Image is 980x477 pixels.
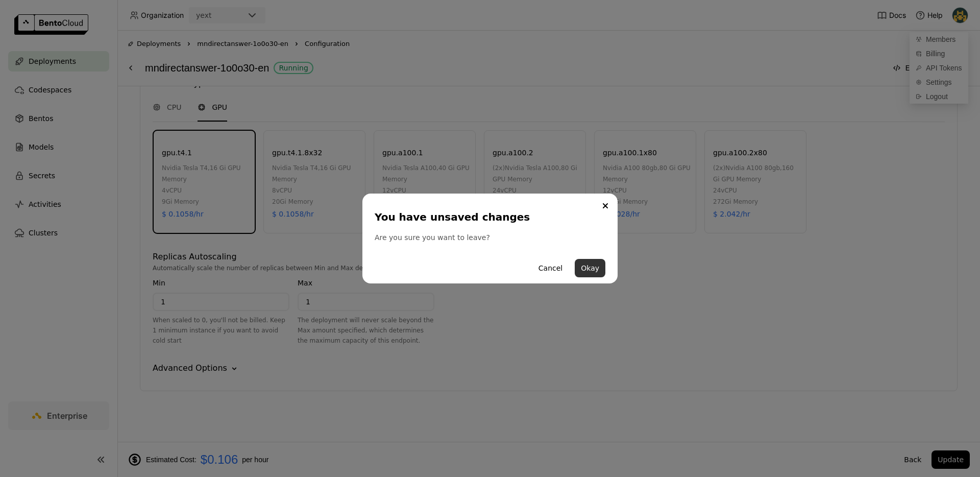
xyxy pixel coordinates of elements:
div: dialog [362,194,618,283]
button: Okay [575,259,605,277]
button: Cancel [532,259,569,277]
button: Close [599,200,611,212]
div: Are you sure you want to leave? [375,232,605,243]
div: You have unsaved changes [375,210,601,224]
